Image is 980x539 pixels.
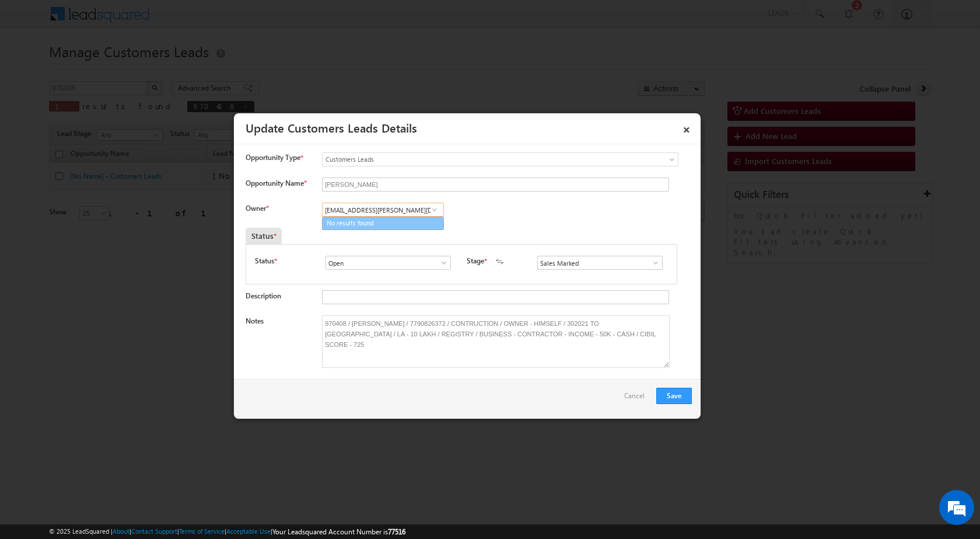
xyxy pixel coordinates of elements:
[322,152,678,166] a: Customers Leads
[179,527,225,535] a: Terms of Service
[255,256,274,266] label: Status
[322,217,444,230] a: No results found
[131,527,177,535] a: Contact Support
[645,257,660,269] a: Show All Items
[226,527,271,535] a: Acceptable Use
[191,6,219,34] div: Minimize live chat window
[624,388,650,410] a: Cancel
[272,527,405,536] span: Your Leadsquared Account Number is
[61,61,196,76] div: Chat with us now
[537,256,663,270] input: Type to Search
[246,204,268,213] label: Owner
[113,527,129,535] a: About
[677,117,696,138] a: ×
[246,228,282,244] div: Status
[323,154,631,165] span: Customers Leads
[246,179,306,187] label: Opportunity Name
[325,256,451,270] input: Type to Search
[15,108,213,350] textarea: Type your message and hit 'Enter'
[388,527,405,536] span: 77516
[246,152,300,163] span: Opportunity Type
[433,257,448,269] a: Show All Items
[159,360,212,375] em: Start Chat
[246,291,281,300] label: Description
[467,256,484,266] label: Stage
[20,61,49,76] img: d_60004797649_company_0_60004797649
[246,119,417,135] a: Update Customers Leads Details
[427,204,442,215] a: Show All Items
[49,526,405,537] span: © 2025 LeadSquared | | | | |
[656,388,692,404] button: Save
[322,203,444,217] input: Type to Search
[246,317,264,325] label: Notes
